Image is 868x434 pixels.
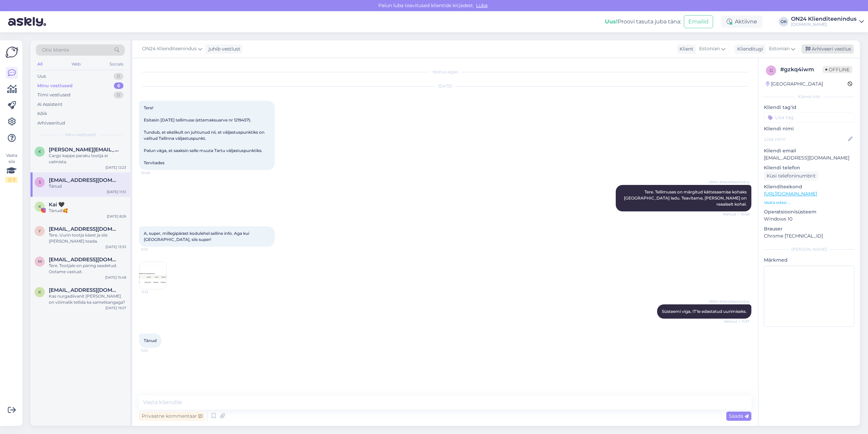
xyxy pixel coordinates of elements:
[107,189,126,194] div: [DATE] 11:51
[49,232,126,244] div: Tere. Uurin tootja käest ja siis [PERSON_NAME] teada.
[723,212,749,217] span: Nähtud ✓ 10:58
[764,104,854,111] p: Kliendi tag'id
[764,171,818,181] div: Küsi telefoninumbrit
[764,232,854,240] p: Chrome [TECHNICAL_ID]
[49,177,119,183] span: simonsuuban@gmail.com
[823,66,852,73] span: Offline
[37,110,47,117] div: Kõik
[139,83,751,89] div: [DATE]
[144,105,265,165] span: Tere! Esitasin [DATE] tellimuse (ettemaksuarve nr 1219457). Tundub, et ekslikult on juhtunud nii,...
[662,309,747,314] span: Süsteemi viga, IT'le edastatud uurimiseks.
[114,82,123,89] div: 6
[141,247,166,252] span: 11:13
[37,101,62,108] div: AI Assistent
[49,226,119,232] span: yanic6@gmail.com
[139,69,751,75] div: Vestlus algas
[144,338,157,343] span: Tänud
[49,147,119,153] span: Kristjan-j@hotmail.com
[474,2,490,8] span: Luba
[709,180,749,185] span: ON24 Klienditeenindus
[764,208,854,215] p: Operatsioonisüsteem
[49,202,65,208] span: Kai 🖤
[139,412,205,421] div: Privaatne kommentaar
[791,22,856,27] div: [DOMAIN_NAME]
[734,45,763,53] div: Klienditugi
[764,257,854,264] p: Märkmed
[764,94,854,100] div: Kliendi info
[764,225,854,232] p: Brauser
[780,65,823,74] div: # gzkq4iwm
[105,305,126,310] div: [DATE] 19:27
[605,18,618,25] b: Uus!
[605,18,681,26] div: Proovi tasuta juba täna:
[141,170,166,175] span: 10:46
[764,215,854,223] p: Windows 10
[769,45,790,53] span: Estonian
[721,16,763,28] div: Aktiivne
[709,299,749,304] span: ON24 Klienditeenindus
[49,287,119,293] span: kairitlepp@gmail.com
[38,259,42,264] span: m
[764,147,854,154] p: Kliendi email
[764,164,854,171] p: Kliendi telefon
[5,46,18,59] img: Askly Logo
[37,82,73,89] div: Minu vestlused
[37,73,46,80] div: Uus
[141,289,167,295] span: 11:13
[764,183,854,190] p: Klienditeekond
[791,16,856,22] div: ON24 Klienditeenindus
[699,45,720,53] span: Estonian
[764,135,847,143] input: Lisa nimi
[49,263,126,275] div: Tere. Tootjale on päring saadetud. Ootame vastust.
[764,246,854,252] div: [PERSON_NAME]
[49,293,126,305] div: Kas nurgadiivanit [PERSON_NAME] on võimalik tellida ka sametkangaga?
[791,16,864,27] a: ON24 Klienditeenindus[DOMAIN_NAME]
[49,208,126,214] div: Tänud!🥰
[39,180,41,185] span: s
[764,125,854,132] p: Kliendi nimi
[5,152,18,183] div: Vaata siia
[684,15,713,28] button: Emailid
[38,149,41,154] span: K
[764,191,817,197] a: [URL][DOMAIN_NAME]
[42,46,69,54] span: Otsi kliente
[724,319,749,324] span: Nähtud ✓ 11:37
[802,44,854,54] div: Arhiveeri vestlus
[770,68,773,73] span: g
[49,183,126,189] div: Tänud
[36,60,44,69] div: All
[37,120,65,127] div: Arhiveeritud
[114,92,123,98] div: 0
[764,200,854,206] p: Vaata edasi ...
[37,92,71,98] div: Tiimi vestlused
[38,289,41,295] span: k
[139,262,166,289] img: Attachment
[729,413,749,419] span: Saada
[49,153,126,165] div: Cargo kappe paraku tootja ei valmista.
[65,132,96,138] span: Minu vestlused
[779,17,788,26] div: OK
[38,204,41,209] span: K
[107,214,126,219] div: [DATE] 8:26
[766,80,823,88] div: [GEOGRAPHIC_DATA]
[142,45,197,53] span: ON24 Klienditeenindus
[105,275,126,280] div: [DATE] 15:48
[5,177,18,183] div: 2 / 3
[144,231,250,242] span: A, super, millegipärast kodulehel selline info. Aga kui [GEOGRAPHIC_DATA], siis super!
[764,154,854,162] p: [EMAIL_ADDRESS][DOMAIN_NAME]
[141,348,166,353] span: 11:51
[70,60,82,69] div: Web
[38,228,41,233] span: y
[624,189,748,207] span: Tere. Tellimuses on märgitud kättesaamise kohaks [GEOGRAPHIC_DATA] ladu. Teavitame, [PERSON_NAME]...
[677,45,693,53] div: Klient
[114,73,123,80] div: 0
[108,60,125,69] div: Socials
[206,45,240,53] div: juhib vestlust
[105,244,126,249] div: [DATE] 13:33
[49,257,119,263] span: muthatha@mail.ru
[105,165,126,170] div: [DATE] 12:23
[764,112,854,122] input: Lisa tag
